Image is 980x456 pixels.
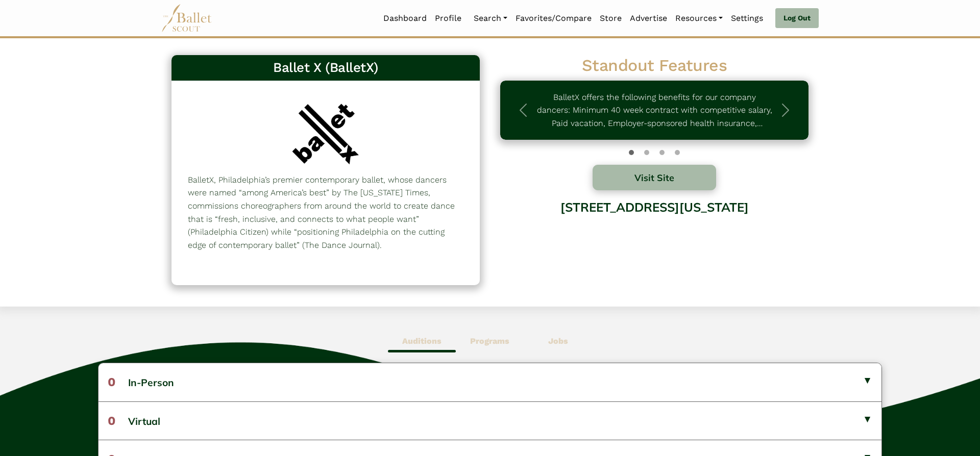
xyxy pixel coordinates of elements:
b: Jobs [548,336,568,346]
a: Resources [671,8,727,29]
div: [STREET_ADDRESS][US_STATE] [500,192,808,274]
b: Programs [470,336,509,346]
button: 0Virtual [99,401,881,440]
p: BalletX offers the following benefits for our company dancers: Minimum 40 week contract with comp... [536,91,773,130]
a: Settings [727,8,767,29]
a: Advertise [626,8,671,29]
button: Slide 0 [629,145,634,160]
p: BalletX, Philadelphia’s premier contemporary ballet, whose dancers were named “among America’s be... [188,173,463,252]
h2: Standout Features [500,55,808,77]
a: Search [470,8,511,29]
a: Favorites/Compare [511,8,596,29]
button: Slide 2 [659,145,665,160]
b: Auditions [402,336,442,346]
a: Store [596,8,626,29]
a: Profile [431,8,465,29]
a: Dashboard [379,8,431,29]
button: Slide 3 [675,145,680,160]
button: Slide 1 [644,145,649,160]
span: 0 [108,375,115,389]
a: Log Out [775,8,819,29]
button: 0In-Person [99,363,881,401]
span: 0 [108,414,115,428]
h3: Ballet X (BalletX) [180,59,472,77]
button: Visit Site [593,165,716,190]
